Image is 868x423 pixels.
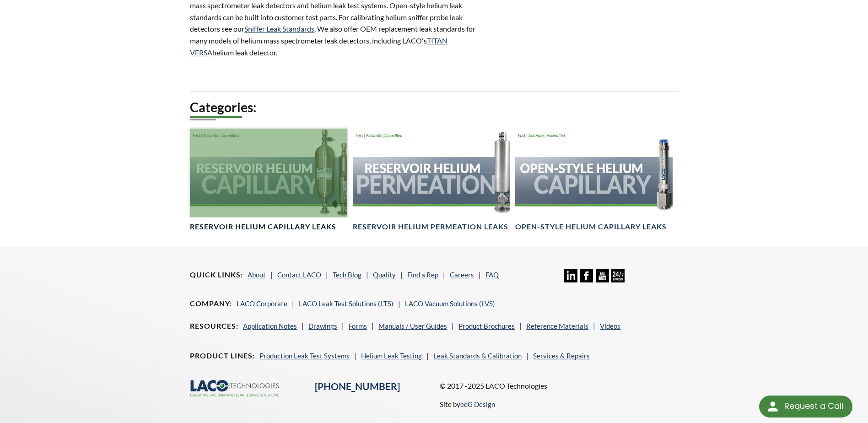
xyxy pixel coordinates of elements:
a: TITAN VERSA [190,36,447,57]
div: Request a Call [784,396,843,417]
h4: Reservoir Helium Permeation Leaks [353,222,508,232]
div: Request a Call [759,396,852,418]
a: [PHONE_NUMBER] [315,380,400,392]
p: © 2017 -2025 LACO Technologies [440,380,678,392]
a: Product Brochures [458,322,515,330]
h4: Product Lines [190,351,255,361]
a: Contact LACO [277,271,321,279]
a: Reservoir Helium PermeationReservoir Helium Permeation Leaks [353,129,510,232]
h4: Resources [190,321,238,331]
a: Reference Materials [526,322,588,330]
a: 24/7 Support [611,276,625,284]
a: Forms [349,322,367,330]
a: Drawings [308,322,337,330]
a: Videos [600,322,620,330]
a: About [248,271,266,279]
a: Production Leak Test Systems [259,352,350,360]
a: Open-Style Helium Capillary headerOpen-Style Helium Capillary Leaks [515,129,672,232]
a: LACO Corporate [237,299,287,308]
a: edG Design [460,400,495,408]
p: Site by [440,399,495,410]
a: Reservoir Helium Capillary headerReservoir Helium Capillary Leaks [190,129,347,232]
a: Helium Leak Testing [361,352,422,360]
a: Tech Blog [333,271,361,279]
a: FAQ [485,271,499,279]
h2: Categories: [190,99,678,116]
img: round button [766,399,780,414]
a: Find a Rep [407,271,438,279]
img: 24/7 Support Icon [611,269,625,282]
a: Quality [373,271,396,279]
h4: Open-Style Helium Capillary Leaks [515,222,667,232]
a: Careers [450,271,474,279]
h4: Reservoir Helium Capillary Leaks [190,222,336,232]
a: Sniffer Leak Standards [244,24,314,33]
h4: Company [190,299,232,309]
a: LACO Leak Test Solutions (LTS) [299,299,394,308]
h4: Quick Links [190,270,243,280]
a: Manuals / User Guides [378,322,447,330]
a: Application Notes [243,322,297,330]
a: Leak Standards & Calibration [433,352,522,360]
a: LACO Vacuum Solutions (LVS) [405,299,495,308]
a: Services & Repairs [533,352,590,360]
